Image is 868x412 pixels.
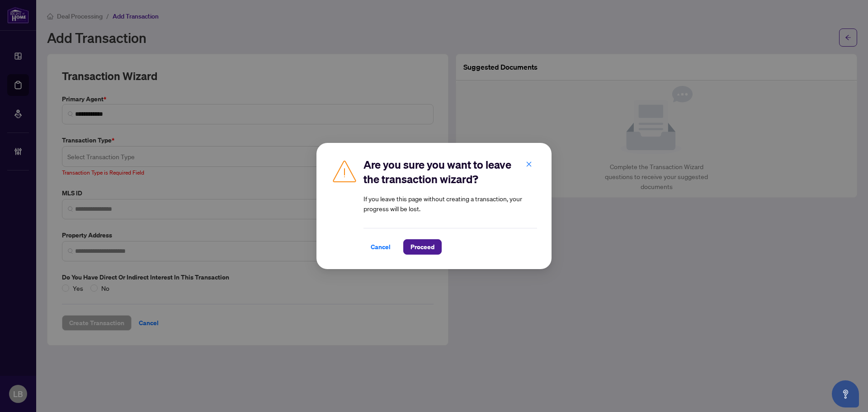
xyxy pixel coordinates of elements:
span: close [526,161,532,167]
h2: Are you sure you want to leave the transaction wizard? [363,157,537,186]
button: Proceed [403,239,442,255]
span: Proceed [410,240,434,254]
button: Cancel [363,239,398,255]
article: If you leave this page without creating a transaction, your progress will be lost. [363,194,537,213]
button: Open asap [832,380,859,407]
span: Cancel [371,240,391,254]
